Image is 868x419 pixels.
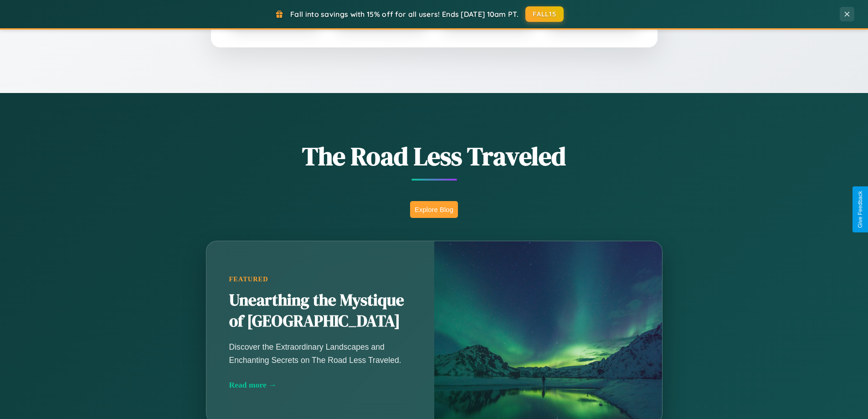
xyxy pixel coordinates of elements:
h2: Unearthing the Mystique of [GEOGRAPHIC_DATA] [229,290,411,332]
div: Give Feedback [857,191,863,228]
div: Featured [229,275,411,283]
button: Explore Blog [410,201,458,218]
p: Discover the Extraordinary Landscapes and Enchanting Secrets on The Road Less Traveled. [229,341,411,366]
h1: The Road Less Traveled [161,139,708,174]
span: Fall into savings with 15% off for all users! Ends [DATE] 10am PT. [290,10,519,19]
div: Read more → [229,380,411,390]
button: FALL15 [525,6,564,22]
